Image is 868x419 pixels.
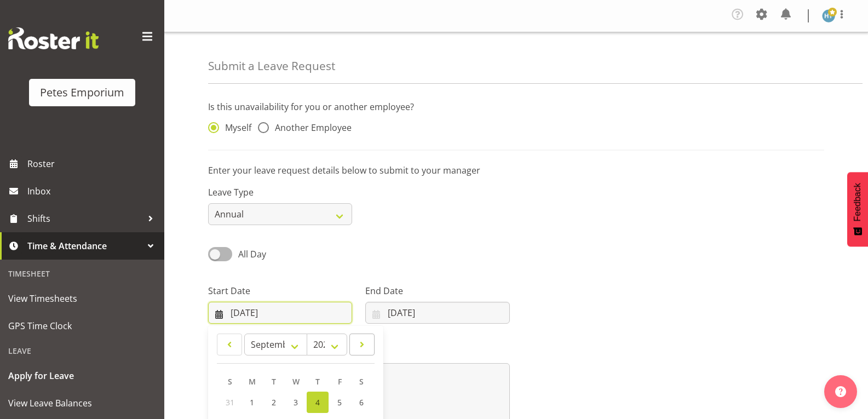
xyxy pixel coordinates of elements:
p: Enter your leave request details below to submit to your manager [208,164,824,177]
span: M [249,376,256,387]
span: 2 [272,397,276,407]
div: Petes Emporium [40,84,124,101]
span: T [272,376,276,387]
span: T [315,376,320,387]
span: Inbox [27,183,159,199]
h4: Submit a Leave Request [208,60,335,72]
span: 1 [250,397,254,407]
span: Myself [219,122,251,133]
a: 5 [329,392,350,413]
span: S [228,376,232,387]
div: Timesheet [3,262,162,285]
span: 6 [359,397,364,407]
img: help-xxl-2.png [835,386,846,397]
a: View Leave Balances [3,389,162,417]
input: Click to select... [365,302,509,324]
span: Roster [27,156,159,172]
label: Start Date [208,284,352,297]
span: GPS Time Clock [8,318,156,334]
span: S [359,376,364,387]
a: 1 [241,392,263,413]
span: All Day [238,248,266,260]
span: 4 [315,397,320,407]
span: 3 [294,397,298,407]
span: F [338,376,342,387]
span: View Timesheets [8,290,156,307]
label: Leave Type [208,186,352,199]
img: Rosterit website logo [8,27,99,49]
img: helena-tomlin701.jpg [822,9,835,22]
a: 6 [350,392,372,413]
span: W [292,376,300,387]
span: Another Employee [269,122,352,133]
label: End Date [365,284,509,297]
span: Apply for Leave [8,368,156,384]
a: 3 [285,392,307,413]
a: 2 [263,392,285,413]
span: 5 [337,397,342,407]
a: GPS Time Clock [3,312,162,340]
div: Leave [3,340,162,362]
a: View Timesheets [3,285,162,312]
a: 4 [307,392,329,413]
span: Time & Attendance [27,238,142,254]
p: Is this unavailability for you or another employee? [208,100,824,113]
span: Feedback [853,183,863,221]
a: Apply for Leave [3,362,162,389]
span: 31 [226,397,234,407]
button: Feedback - Show survey [847,172,868,246]
input: Click to select... [208,302,352,324]
span: Shifts [27,210,142,227]
span: View Leave Balances [8,395,156,411]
